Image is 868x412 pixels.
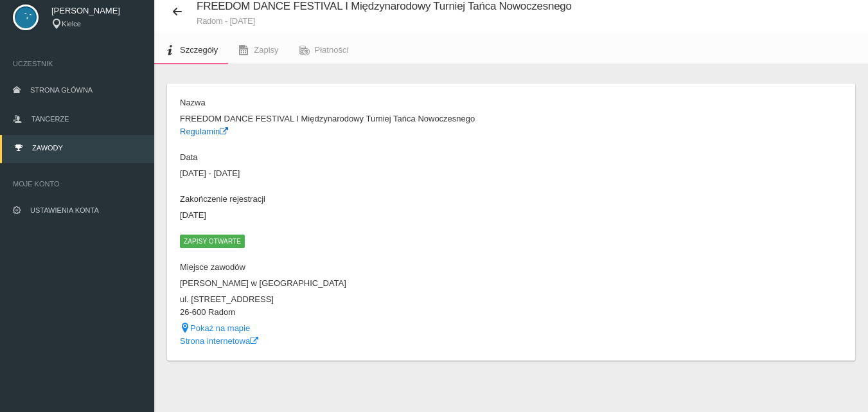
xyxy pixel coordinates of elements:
a: Szczegóły [154,36,228,64]
span: Tancerze [31,115,69,123]
span: Moje konto [13,177,141,190]
a: Pokaż na mapie [180,323,250,333]
dd: FREEDOM DANCE FESTIVAL I Międzynarodowy Turniej Tańca Nowoczesnego [180,112,505,125]
dd: [DATE] [180,209,505,222]
span: Zapisy [254,45,278,55]
a: Regulamin [180,127,228,136]
dt: Nazwa [180,96,505,109]
span: Płatności [315,45,349,55]
span: Szczegóły [180,45,218,55]
span: Zapisy otwarte [180,235,245,247]
a: Zapisy [228,36,288,64]
dt: Zakończenie rejestracji [180,193,505,206]
dd: 26-600 Radom [180,306,505,319]
dt: Data [180,151,505,164]
a: Płatności [289,36,359,64]
dd: ul. [STREET_ADDRESS] [180,293,505,306]
span: Zawody [32,144,63,152]
small: Radom - [DATE] [197,17,572,25]
dd: [DATE] - [DATE] [180,167,505,180]
span: [PERSON_NAME] [51,4,141,17]
a: Strona internetowa [180,336,258,346]
span: Uczestnik [13,57,141,70]
a: Zapisy otwarte [180,236,245,246]
dd: [PERSON_NAME] w [GEOGRAPHIC_DATA] [180,277,505,290]
img: svg [13,4,39,30]
div: Kielce [51,19,141,30]
dt: Miejsce zawodów [180,261,505,274]
span: Ustawienia konta [30,206,99,214]
span: Strona główna [30,86,93,94]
